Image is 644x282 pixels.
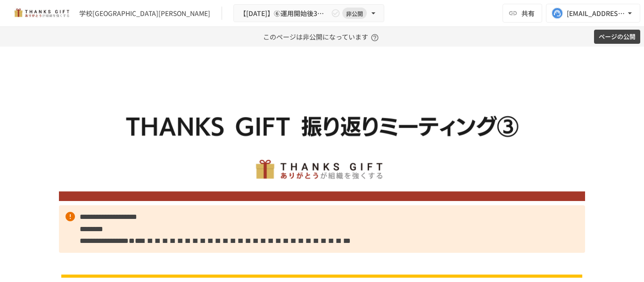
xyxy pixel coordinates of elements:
button: 共有 [503,4,542,23]
span: 共有 [521,8,535,18]
img: stbW6F7rHXdPxRGlbpcc7gFj51VwHEhmBXBQJnqIxtI [59,70,585,201]
span: 【[DATE]】⑥運用開始後3回目振り返りMTG [239,8,329,19]
button: 【[DATE]】⑥運用開始後3回目振り返りMTG非公開 [233,4,384,23]
button: [EMAIL_ADDRESS][DOMAIN_NAME] [546,4,640,23]
p: このページは非公開になっています [263,27,381,47]
img: mMP1OxWUAhQbsRWCurg7vIHe5HqDpP7qZo7fRoNLXQh [11,6,72,21]
img: GKqlHk4vRPIQp3Sojqz6jvrpkmAv7EHMPP5LKOoZXQt [59,273,585,279]
div: [EMAIL_ADDRESS][DOMAIN_NAME] [567,8,625,19]
span: 非公開 [342,8,367,18]
button: ページの公開 [594,30,640,44]
div: 学校[GEOGRAPHIC_DATA][PERSON_NAME] [79,8,210,18]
